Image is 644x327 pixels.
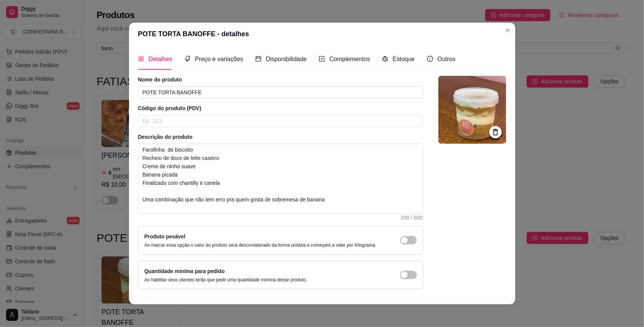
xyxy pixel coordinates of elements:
[393,56,415,62] span: Estoque
[138,133,423,141] article: Descrição do produto
[144,233,186,239] label: Produto pesável
[319,56,325,62] span: plus-square
[149,56,172,62] span: Detalhes
[329,56,370,62] span: Complementos
[138,56,144,62] span: appstore
[427,56,433,62] span: info-circle
[255,56,261,62] span: calendar
[438,56,456,62] span: Outros
[144,277,307,283] p: Ao habilitar seus clientes terão que pedir uma quantidade miníma desse produto.
[144,268,225,274] label: Quantidade miníma para pedido
[138,86,423,98] input: Ex.: Hamburguer de costela
[138,144,423,213] textarea: Farofinha de biscoito Recheio de doce de leite caseiro Creme de ninho suave Banana picada Finaliz...
[382,56,388,62] span: code-sandbox
[502,24,514,36] button: Close
[138,115,423,127] input: Ex.: 123
[144,242,377,248] p: Ao marcar essa opção o valor do produto será desconsiderado da forma unitária e começará a valer ...
[184,56,191,62] span: tags
[129,23,515,45] header: POTE TORTA BANOFFE - detalhes
[438,76,506,144] img: logo da loja
[266,56,307,62] span: Disponibilidade
[138,76,423,83] article: Nome do produto
[195,56,243,62] span: Preço e variações
[138,104,423,112] article: Código do produto (PDV)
